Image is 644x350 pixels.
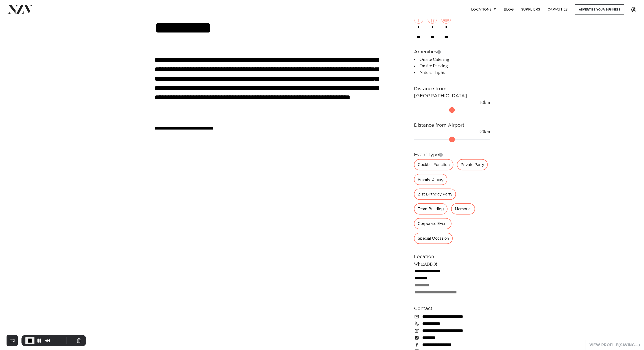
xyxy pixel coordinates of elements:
[451,203,475,215] div: Memorial
[544,4,572,14] a: Capacities
[480,99,490,106] output: 10km
[428,14,437,39] div: -
[414,56,490,63] li: Onsite Catering
[575,4,624,14] a: Advertise your business
[414,14,423,39] div: -
[442,14,451,39] div: -
[414,189,456,200] div: 21st Birthday Party
[414,63,490,69] li: Onsite Parking
[414,233,453,244] div: Special Occasion
[414,203,448,215] div: Team Building
[414,174,447,185] div: Private Dining
[457,159,488,170] div: Private Party
[500,4,517,14] a: BLOG
[414,122,490,129] h6: Distance from Airport
[414,85,490,99] h6: Distance from [GEOGRAPHIC_DATA]
[414,253,490,260] h6: Location
[414,69,490,76] li: Natural Light
[479,129,490,135] output: 20km
[414,151,490,158] h6: Event type
[414,305,490,312] h6: Contact
[467,4,500,14] a: Locations
[414,48,490,55] h6: Amenities
[414,261,490,296] div: WhatABBQ!
[414,218,452,229] div: Corporate Event
[414,159,453,170] div: Cocktail Function
[517,4,544,14] a: SUPPLIERS
[7,5,33,14] img: nzv-logo.png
